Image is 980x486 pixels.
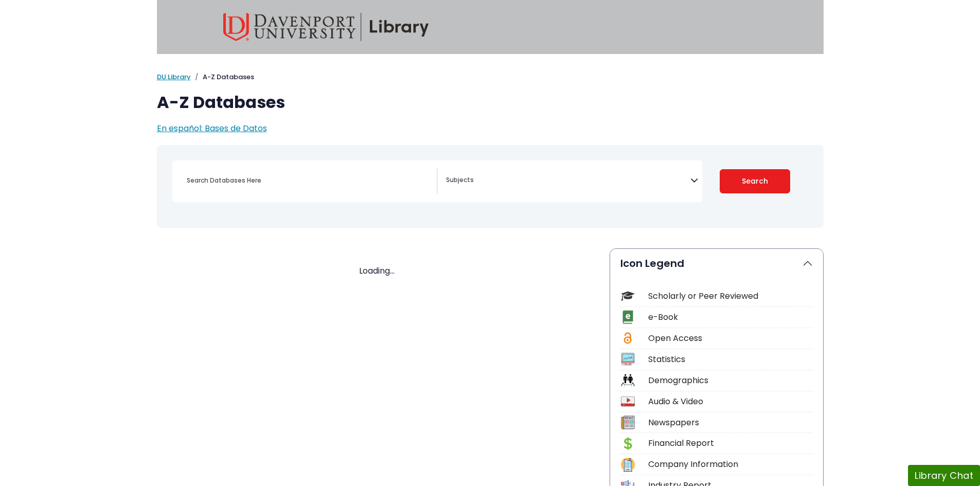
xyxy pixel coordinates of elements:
div: Loading... [157,265,597,277]
button: Library Chat [908,465,980,486]
a: En español: Bases de Datos [157,122,267,134]
div: Financial Report [648,437,813,449]
img: Icon e-Book [621,310,635,324]
img: Icon Newspapers [621,416,635,429]
a: DU Library [157,72,191,82]
img: Icon Company Information [621,458,635,472]
div: Audio & Video [648,395,813,408]
nav: breadcrumb [157,72,824,82]
button: Submit for Search Results [720,169,790,193]
img: Icon Scholarly or Peer Reviewed [621,289,635,303]
li: A-Z Databases [191,72,254,82]
h1: A-Z Databases [157,93,824,112]
div: Company Information [648,458,813,471]
div: Newspapers [648,417,813,429]
img: Icon Statistics [621,352,635,366]
img: Davenport University Library [223,13,429,41]
img: Icon Financial Report [621,437,635,451]
textarea: Search [446,177,690,185]
img: Icon Demographics [621,373,635,387]
div: Scholarly or Peer Reviewed [648,290,813,302]
button: Icon Legend [610,249,823,278]
div: Statistics [648,353,813,366]
div: Open Access [648,332,813,345]
img: Icon Open Access [621,331,634,345]
nav: Search filters [157,145,824,228]
input: Search database by title or keyword [181,173,437,188]
div: e-Book [648,311,813,323]
img: Icon Audio & Video [621,394,635,408]
div: Demographics [648,374,813,387]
